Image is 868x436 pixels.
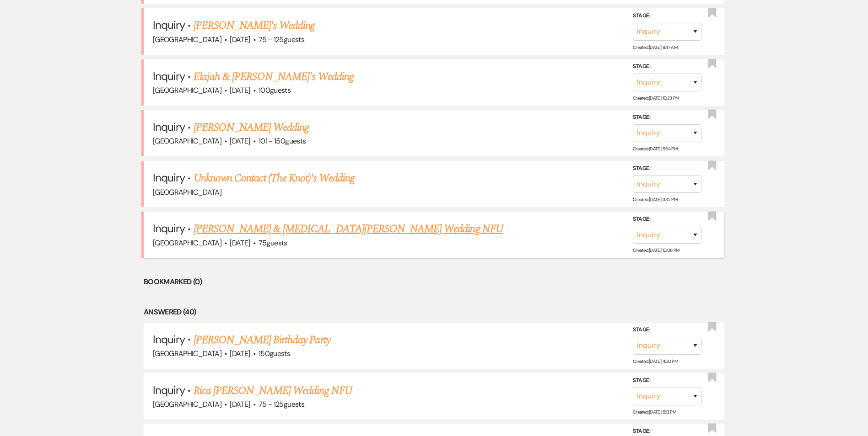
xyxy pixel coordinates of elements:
span: [DATE] [230,238,250,248]
span: Inquiry [153,69,185,83]
span: 150 guests [259,349,290,358]
span: 75 guests [259,238,287,248]
span: Inquiry [153,120,185,134]
span: [GEOGRAPHIC_DATA] [153,399,221,409]
span: [GEOGRAPHIC_DATA] [153,136,221,146]
label: Stage: [633,376,701,386]
span: Created: [DATE] 5:13 PM [633,409,676,415]
a: Rica [PERSON_NAME] Wedding NFU [194,383,352,399]
span: [DATE] [230,136,250,146]
span: Created: [DATE] 3:32 PM [633,197,677,202]
span: [DATE] [230,349,250,358]
label: Stage: [633,214,701,224]
span: Inquiry [153,383,185,397]
label: Stage: [633,112,701,122]
a: Elajah & [PERSON_NAME]'s Wedding [194,69,354,85]
label: Stage: [633,163,701,173]
span: Created: [DATE] 10:23 PM [633,95,679,101]
span: 75 - 125 guests [259,399,304,409]
span: 75 - 125 guests [259,35,304,44]
a: [PERSON_NAME]'s Wedding [194,17,315,34]
a: Unknown Contact (The Knot)'s Wedding [194,170,355,186]
a: [PERSON_NAME] Birthday Party [194,332,330,348]
span: Inquiry [153,170,185,185]
span: [DATE] [230,399,250,409]
span: [GEOGRAPHIC_DATA] [153,238,221,248]
span: [GEOGRAPHIC_DATA] [153,35,221,44]
label: Stage: [633,11,701,21]
label: Stage: [633,325,701,335]
label: Stage: [633,62,701,72]
span: [GEOGRAPHIC_DATA] [153,187,221,197]
span: Created: [DATE] 5:54 PM [633,146,677,152]
span: [GEOGRAPHIC_DATA] [153,85,221,95]
span: [DATE] [230,85,250,95]
span: Created: [DATE] 10:06 PM [633,247,679,253]
span: Created: [DATE] 8:47 AM [633,44,677,50]
span: [DATE] [230,35,250,44]
a: [PERSON_NAME] Wedding [194,119,309,136]
span: Inquiry [153,221,185,235]
span: Inquiry [153,332,185,346]
span: 101 - 150 guests [259,136,306,146]
li: Answered (40) [144,306,724,318]
a: [PERSON_NAME] & [MEDICAL_DATA][PERSON_NAME] Wedding NFU [194,221,503,237]
span: 100 guests [259,85,291,95]
li: Bookmarked (0) [144,276,724,288]
span: Inquiry [153,18,185,32]
span: [GEOGRAPHIC_DATA] [153,349,221,358]
span: Created: [DATE] 4:50 PM [633,358,678,364]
